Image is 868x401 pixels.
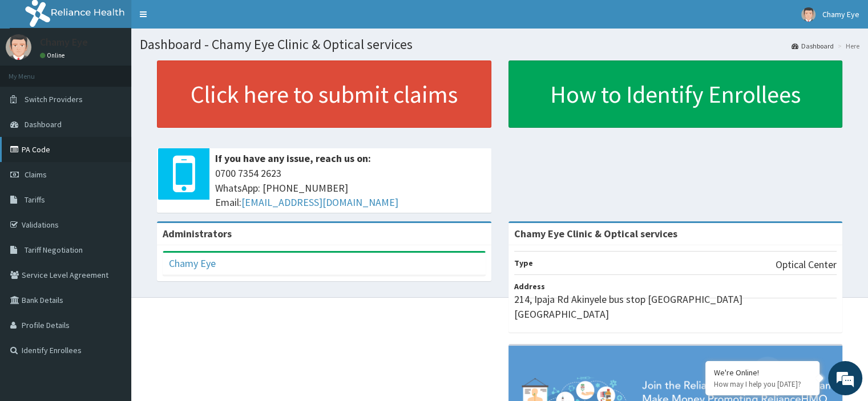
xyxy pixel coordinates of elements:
p: How may I help you today? [714,379,811,389]
a: Chamy Eye [169,257,216,270]
b: Administrators [163,227,232,240]
span: Switch Providers [25,94,83,104]
h1: Dashboard - Chamy Eye Clinic & Optical services [140,37,859,52]
img: User Image [801,7,815,22]
a: [EMAIL_ADDRESS][DOMAIN_NAME] [241,196,398,209]
span: We're online! [66,125,158,240]
img: User Image [6,34,31,60]
div: Chat with us now [59,64,192,79]
span: Claims [25,169,47,180]
span: Dashboard [25,119,62,129]
p: Chamy Eye [40,37,88,47]
p: Optical Center [776,257,837,272]
a: Online [40,51,67,59]
span: Chamy Eye [822,9,859,19]
a: Click here to submit claims [157,60,491,128]
b: Type [514,258,533,268]
textarea: Type your message and hit 'Enter' [6,274,217,314]
b: Address [514,281,545,291]
strong: Chamy Eye Clinic & Optical services [514,227,677,240]
span: Tariff Negotiation [25,245,83,255]
a: How to Identify Enrollees [508,60,843,128]
p: 214, Ipaja Rd Akinyele bus stop [GEOGRAPHIC_DATA] [GEOGRAPHIC_DATA] [514,292,837,321]
img: d_794563401_company_1708531726252_794563401 [21,57,46,86]
span: 0700 7354 2623 WhatsApp: [PHONE_NUMBER] Email: [215,166,486,210]
li: Here [835,41,859,51]
a: Dashboard [792,41,834,51]
b: If you have any issue, reach us on: [215,152,371,165]
div: Minimize live chat window [187,6,215,33]
span: Tariffs [25,195,45,205]
div: We're Online! [714,367,811,378]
